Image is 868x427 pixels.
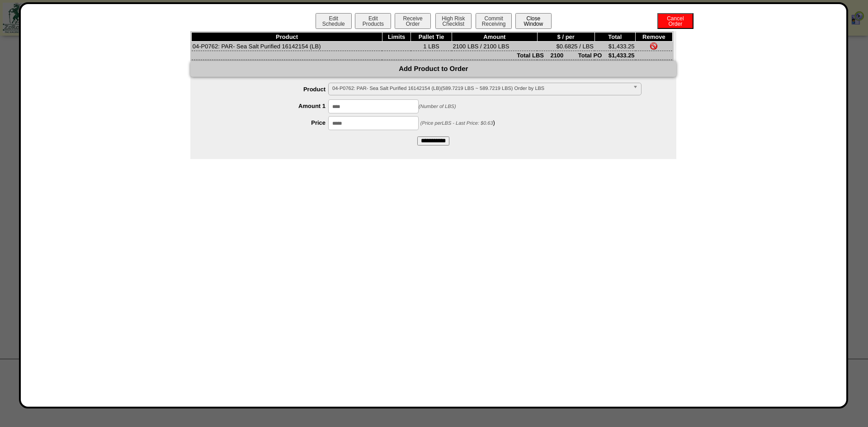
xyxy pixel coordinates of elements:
[434,21,474,27] a: High RiskChecklist
[208,116,676,130] div: )
[453,121,493,126] span: - Last Price: $0.63
[594,42,636,51] td: $1,433.25
[423,43,439,50] span: 1 LBS
[192,51,636,60] td: Total LBS 2100 Total PO $1,433.25
[395,13,431,29] button: ReceiveOrder
[332,83,629,94] span: 04-P0762: PAR- Sea Salt Purified 16142154 (LB)(589.7219 LBS ~ 589.7219 LBS) Order by LBS
[192,33,382,42] th: Product
[420,121,493,126] span: (Price per
[453,43,509,50] span: 2100 LBS / 2100 LBS
[657,13,693,29] button: CancelOrder
[515,13,552,29] button: CloseWindow
[435,13,472,29] button: High RiskChecklist
[411,33,452,42] th: Pallet Tie
[636,33,672,42] th: Remove
[476,13,512,29] button: CommitReceiving
[650,42,657,50] img: Remove Item
[452,33,537,42] th: Amount
[355,13,391,29] button: EditProducts
[514,20,552,27] a: CloseWindow
[316,13,352,29] button: EditSchedule
[442,121,451,126] span: LBS
[537,42,594,51] td: $0.6825 / LBS
[537,33,594,42] th: $ / per
[208,103,328,109] label: Amount 1
[208,119,328,126] label: Price
[594,33,636,42] th: Total
[382,33,410,42] th: Limits
[208,86,328,93] label: Product
[192,42,382,51] td: 04-P0762: PAR- Sea Salt Purified 16142154 (LB)
[190,61,676,77] div: Add Product to Order
[419,104,456,109] span: (Number of LBS)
